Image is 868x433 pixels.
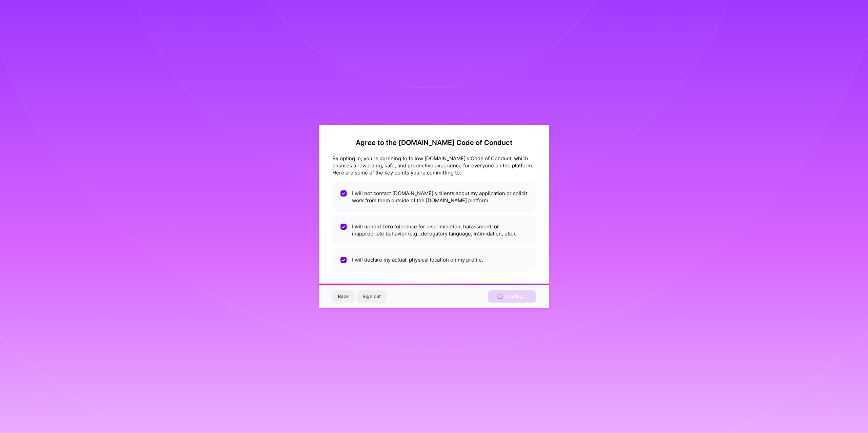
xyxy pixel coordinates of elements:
button: Back [332,290,354,303]
button: Sign out [357,290,386,303]
span: Back [338,293,349,300]
div: By opting in, you're agreeing to follow [DOMAIN_NAME]'s Code of Conduct, which ensures a rewardin... [332,155,536,176]
li: I will declare my actual, physical location on my profile. [332,248,536,271]
li: I will uphold zero tolerance for discrimination, harassment, or inappropriate behavior (e.g., der... [332,215,536,245]
h2: Agree to the [DOMAIN_NAME] Code of Conduct [332,139,536,147]
li: I will not contact [DOMAIN_NAME]'s clients about my application or solicit work from them outside... [332,182,536,212]
span: Sign out [363,293,381,300]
